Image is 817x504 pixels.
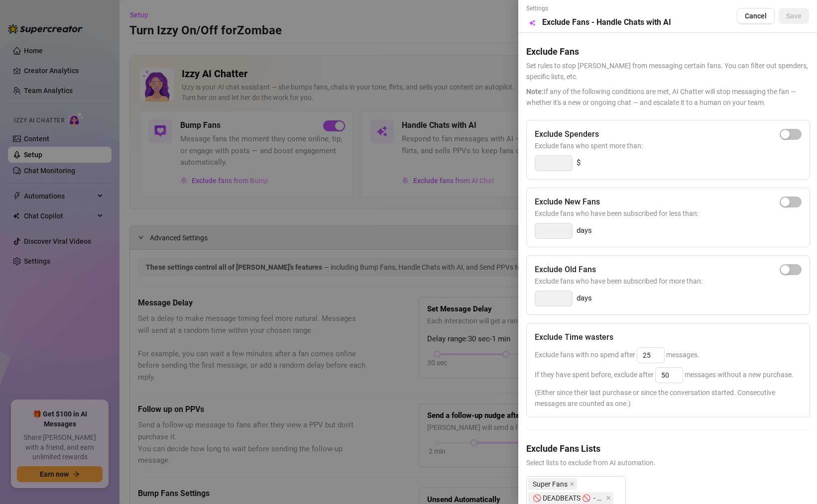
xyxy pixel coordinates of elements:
[535,196,600,208] h5: Exclude New Fans
[533,479,568,490] span: Super Fans
[535,140,802,151] span: Exclude fans who spent more than:
[526,60,809,82] span: Set rules to stop [PERSON_NAME] from messaging certain fans. You can filter out spenders, specifi...
[783,470,807,494] iframe: Intercom live chat
[535,351,700,359] span: Exclude fans with no spend after messages.
[535,371,794,379] span: If they have spent before, exclude after messages without a new purchase.
[779,8,809,24] button: Save
[535,128,599,140] h5: Exclude Spenders
[577,225,592,237] span: days
[533,493,604,504] span: 🚫 DEADBEATS 🚫 - &lt;$5 Spent + Subbed 45+ Days
[528,492,613,504] span: 🚫 DEADBEATS 🚫 - &lt;$5 Spent + Subbed 45+ Days
[737,8,775,24] button: Cancel
[542,16,671,28] h5: Exclude Fans - Handle Chats with AI
[535,331,613,343] h5: Exclude Time wasters
[526,457,809,468] span: Select lists to exclude from AI automation.
[745,12,767,20] span: Cancel
[526,45,809,58] h5: Exclude Fans
[535,276,802,287] span: Exclude fans who have been subscribed for more than:
[526,86,809,108] span: If any of the following conditions are met, AI Chatter will stop messaging the fan — whether it's...
[535,387,802,409] span: (Either since their last purchase or since the conversation started. Consecutive messages are cou...
[577,157,581,169] span: $
[528,478,577,490] span: Super Fans
[535,208,802,219] span: Exclude fans who have been subscribed for less than:
[606,496,611,501] span: close
[526,442,809,455] h5: Exclude Fans Lists
[526,4,671,13] span: Settings
[526,88,544,96] span: Note:
[570,482,575,487] span: close
[535,264,596,276] h5: Exclude Old Fans
[577,293,592,304] span: days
